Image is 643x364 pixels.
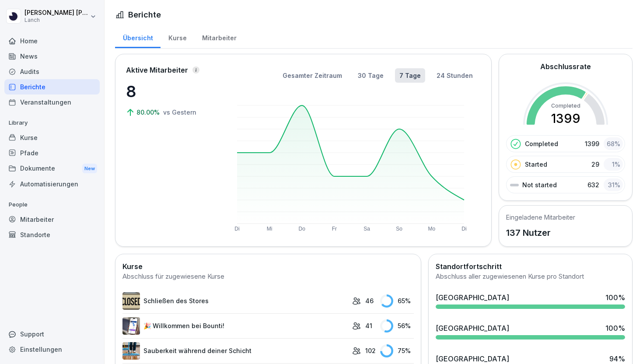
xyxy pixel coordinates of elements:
a: Home [4,33,100,49]
p: 41 [365,321,372,330]
p: 137 Nutzer [506,226,575,239]
p: Aktive Mitarbeiter [126,65,188,75]
div: 56 % [380,319,414,332]
div: 31 % [604,178,623,191]
p: People [4,198,100,212]
button: 7 Tage [395,68,425,83]
a: DokumenteNew [4,161,100,177]
text: Di [234,226,239,232]
a: Einstellungen [4,342,100,357]
p: vs Gestern [163,108,196,117]
a: Audits [4,64,100,79]
p: Started [525,160,547,169]
div: New [82,164,97,174]
a: Kurse [4,130,100,145]
p: 80.00% [136,108,161,117]
p: 632 [587,180,599,189]
h1: Berichte [128,9,161,21]
img: mbzv0a1adexohu9durq61vss.png [122,342,140,360]
a: Pfade [4,145,100,161]
h2: Kurse [122,261,414,272]
a: Sauberkeit während deiner Schicht [122,342,348,360]
a: Schließen des Stores [122,292,348,310]
h5: Eingeladene Mitarbeiter [506,213,575,222]
button: Gesamter Zeitraum [278,68,346,83]
a: [GEOGRAPHIC_DATA]100% [432,289,629,312]
text: Mi [267,226,273,232]
a: Übersicht [115,26,161,48]
div: 100 % [605,292,625,303]
div: Support [4,326,100,342]
div: 100 % [605,323,625,333]
text: Di [461,226,466,232]
p: Library [4,116,100,130]
div: Abschluss aller zugewiesenen Kurse pro Standort [436,272,625,282]
a: Mitarbeiter [4,212,100,227]
img: b4eu0mai1tdt6ksd7nlke1so.png [122,317,140,335]
text: Sa [363,226,370,232]
p: 29 [591,160,599,169]
div: 65 % [380,294,414,308]
div: 1 % [604,158,623,171]
text: So [396,226,402,232]
a: Standorte [4,227,100,242]
div: [GEOGRAPHIC_DATA] [436,292,509,303]
p: [PERSON_NAME] [PERSON_NAME] [24,9,88,17]
p: Completed [525,139,558,148]
p: Not started [522,180,557,189]
a: Veranstaltungen [4,94,100,110]
a: Berichte [4,79,100,94]
p: 1399 [585,139,599,148]
img: tah9yxvkym2pvszjriwubpkx.png [122,292,140,310]
a: Automatisierungen [4,176,100,192]
a: Mitarbeiter [194,26,244,48]
div: [GEOGRAPHIC_DATA] [436,353,509,364]
button: 24 Stunden [432,68,477,83]
p: 8 [126,80,213,103]
div: 75 % [380,344,414,357]
a: Kurse [161,26,194,48]
div: 94 % [609,353,625,364]
div: [GEOGRAPHIC_DATA] [436,323,509,333]
a: [GEOGRAPHIC_DATA]100% [432,319,629,343]
text: Do [299,226,306,232]
text: Fr [332,226,337,232]
p: 46 [365,296,374,305]
h2: Abschlussrate [540,61,591,72]
p: 102 [365,346,376,355]
text: Mo [428,226,436,232]
button: 30 Tage [353,68,388,83]
p: Lanch [24,17,88,23]
h2: Standortfortschritt [436,261,625,272]
a: News [4,49,100,64]
a: 🎉 Willkommen bei Bounti! [122,317,348,335]
div: Dokumente [4,161,100,177]
div: 68 % [604,137,623,150]
div: Abschluss für zugewiesene Kurse [122,272,414,282]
